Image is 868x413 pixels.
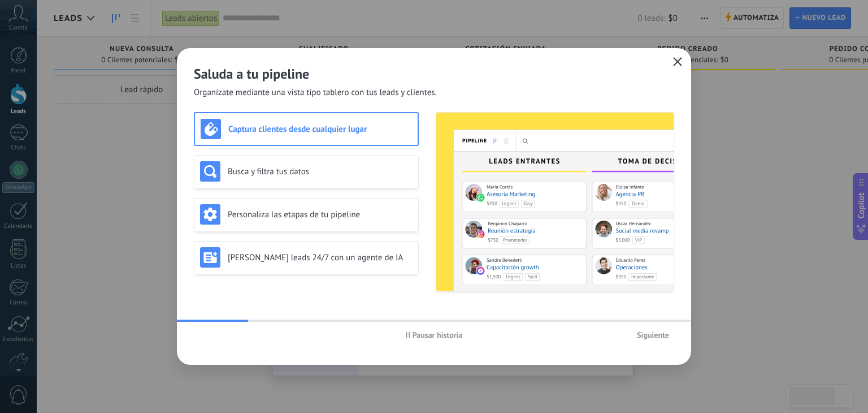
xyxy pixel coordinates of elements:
span: Pausar historia [413,331,463,339]
h2: Saluda a tu pipeline [194,65,674,83]
h3: Busca y filtra tus datos [228,166,413,177]
h3: Personaliza las etapas de tu pipeline [228,209,413,220]
button: Pausar historia [401,326,468,343]
span: Organízate mediante una vista tipo tablero con tus leads y clientes. [194,87,437,98]
h3: Captura clientes desde cualquier lugar [228,124,412,135]
button: Siguiente [632,326,674,343]
h3: [PERSON_NAME] leads 24/7 con un agente de IA [228,252,413,263]
span: Siguiente [637,331,669,339]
